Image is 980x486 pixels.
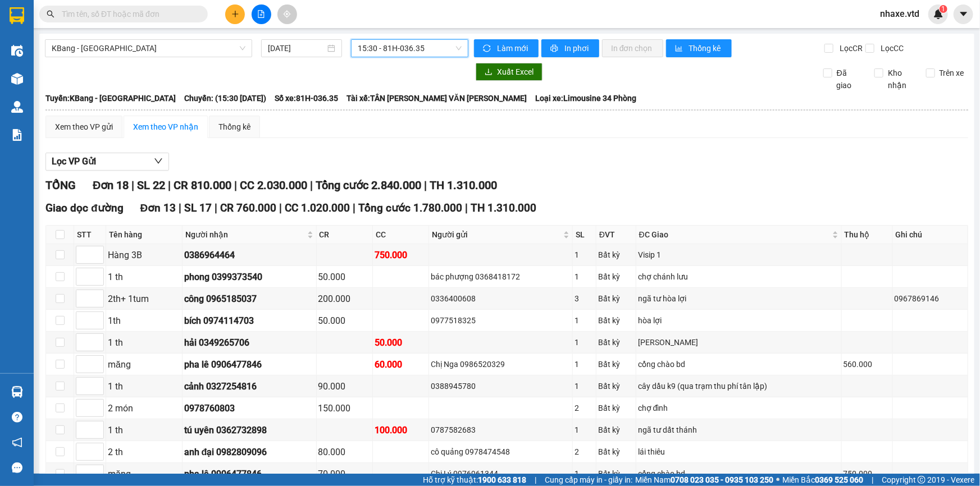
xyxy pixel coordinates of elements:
[431,467,571,480] div: Chị Lý 0976961344
[465,201,468,214] span: |
[959,9,969,19] span: caret-down
[184,423,314,437] div: tú uyên 0362732898
[485,68,493,77] span: download
[815,475,863,484] strong: 0369 525 060
[353,201,355,214] span: |
[108,445,180,459] div: 2 th
[432,228,561,241] span: Người gửi
[575,402,594,414] div: 2
[45,178,76,192] span: TỔNG
[108,336,180,350] div: 1 th
[347,92,527,104] span: Tài xế: TÂN [PERSON_NAME] VĂN [PERSON_NAME]
[638,270,840,283] div: chợ chánh lưu
[168,178,171,192] span: |
[373,226,429,244] th: CC
[689,42,723,54] span: Thống kê
[220,201,276,214] span: CR 760.000
[596,226,636,244] th: ĐVT
[231,10,239,18] span: plus
[835,42,864,54] span: Lọc CR
[154,157,163,166] span: down
[375,423,427,437] div: 100.000
[575,336,594,349] div: 1
[575,249,594,261] div: 1
[430,178,497,192] span: TH 1.310.000
[940,5,947,13] sup: 1
[257,10,265,18] span: file-add
[285,201,350,214] span: CC 1.020.000
[598,314,634,327] div: Bất kỳ
[12,412,22,423] span: question-circle
[93,178,129,192] span: Đơn 18
[497,66,534,78] span: Xuất Excel
[317,226,373,244] th: CR
[954,4,973,24] button: caret-down
[11,129,23,141] img: solution-icon
[215,201,217,214] span: |
[893,226,968,244] th: Ghi chú
[476,63,543,81] button: downloadXuất Excel
[358,40,462,57] span: 15:30 - 81H-036.35
[184,92,266,104] span: Chuyến: (15:30 [DATE])
[638,446,840,458] div: lái thiêu
[575,467,594,480] div: 1
[638,314,840,327] div: hòa lợi
[598,292,634,305] div: Bất kỳ
[535,474,536,486] span: |
[598,467,634,480] div: Bất kỳ
[184,248,314,262] div: 0386964464
[541,39,599,57] button: printerIn phơi
[318,292,371,306] div: 200.000
[74,226,106,244] th: STT
[277,4,297,24] button: aim
[11,45,23,57] img: warehouse-icon
[871,7,928,21] span: nhaxe.vtd
[52,40,245,57] span: KBang - Sài Gòn
[184,201,212,214] span: SL 17
[535,92,636,104] span: Loại xe: Limousine 34 Phòng
[598,249,634,261] div: Bất kỳ
[11,101,23,113] img: warehouse-icon
[638,249,840,261] div: Visip 1
[497,42,530,54] span: Làm mới
[279,201,282,214] span: |
[573,226,596,244] th: SL
[108,379,180,393] div: 1 th
[108,292,180,306] div: 2th+ 1tum
[375,336,427,350] div: 50.000
[45,153,169,171] button: Lọc VP Gửi
[575,314,594,327] div: 1
[275,92,338,104] span: Số xe: 81H-036.35
[268,42,325,54] input: 13/09/2025
[316,178,421,192] span: Tổng cước 2.840.000
[55,121,113,133] div: Xem theo VP gửi
[185,228,305,241] span: Người nhận
[234,178,237,192] span: |
[598,424,634,436] div: Bất kỳ
[638,402,840,414] div: chợ đình
[140,201,176,214] span: Đơn 13
[108,248,180,262] div: Hàng 3B
[895,292,966,305] div: 0967869146
[638,358,840,370] div: cổng chào bd
[431,380,571,392] div: 0388945780
[638,336,840,349] div: [PERSON_NAME]
[598,402,634,414] div: Bất kỳ
[12,437,22,448] span: notification
[11,73,23,85] img: warehouse-icon
[283,10,291,18] span: aim
[431,292,571,305] div: 0336400608
[933,9,943,19] img: icon-new-feature
[776,478,780,482] span: ⚪️
[318,467,371,481] div: 70.000
[10,7,24,24] img: logo-vxr
[225,4,245,24] button: plus
[184,314,314,328] div: bích 0974114703
[62,8,194,20] input: Tìm tên, số ĐT hoặc mã đơn
[545,474,632,486] span: Cung cấp máy in - giấy in:
[575,424,594,436] div: 1
[483,44,493,53] span: sync
[635,474,773,486] span: Miền Nam
[431,270,571,283] div: bác phượng 0368418172
[47,10,54,18] span: search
